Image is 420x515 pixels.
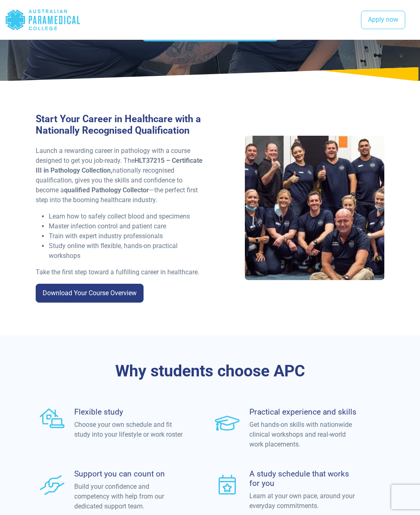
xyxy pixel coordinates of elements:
div: Australian Paramedical College [5,7,81,33]
p: Take the first step toward a fulfilling career in healthcare. [36,267,205,277]
strong: HLT37215 – Certificate III in Pathology Collection, [36,157,203,174]
p: Learn at your own pace, around your everyday commitments. [249,491,361,511]
li: Master infection control and patient care [49,221,205,231]
h3: Why students choose APC [36,362,384,381]
strong: qualified Pathology Collector [64,186,149,194]
p: Get hands-on skills with nationwide clinical workshops and real-world work placements. [249,420,361,449]
h4: Flexible study [74,407,185,417]
a: Apply now [361,11,405,30]
h3: Start Your Career in Healthcare with a Nationally Recognised Qualification [36,113,205,136]
h4: Support you can count on [74,469,185,479]
p: Choose your own schedule and fit study into your lifestyle or work roster [74,420,185,440]
p: Launch a rewarding career in pathology with a course designed to get you job-ready. The nationall... [36,146,205,205]
h4: A study schedule that works for you [249,469,361,488]
li: Study online with flexible, hands-on practical workshops [49,241,205,261]
h4: Practical experience and skills [249,407,361,417]
li: Learn how to safely collect blood and specimens [49,212,205,221]
a: Download Your Course Overview [36,284,144,303]
li: Train with expert industry professionals [49,231,205,241]
p: Build your confidence and competency with help from our dedicated support team. [74,482,185,511]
